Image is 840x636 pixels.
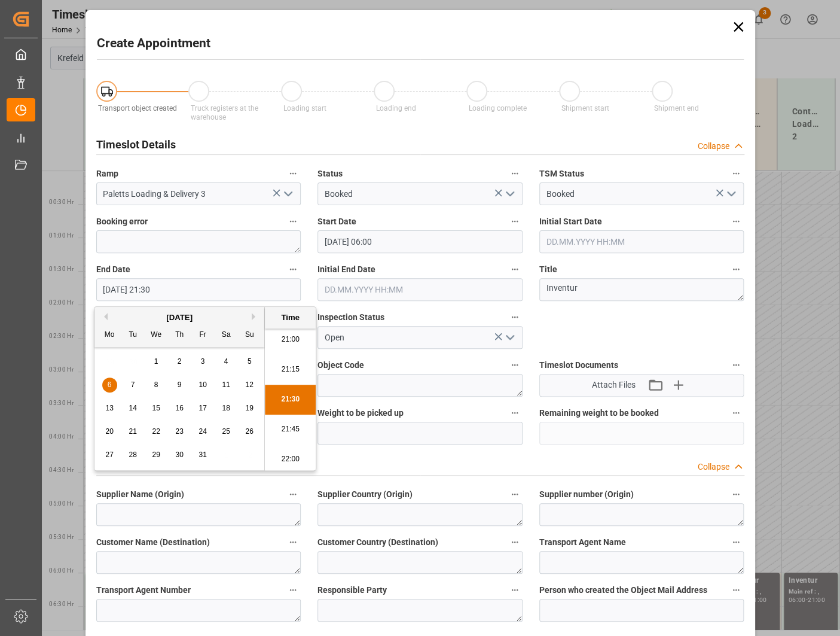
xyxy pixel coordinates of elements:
[539,215,602,228] span: Initial Start Date
[129,427,136,436] span: 21
[285,214,301,229] button: Booking error
[172,424,187,439] div: Choose Thursday, October 23rd, 2025
[539,230,744,253] input: DD.MM.YYYY HH:MM
[317,359,364,372] span: Object Code
[222,381,230,389] span: 11
[317,311,384,324] span: Inspection Status
[149,424,164,439] div: Choose Wednesday, October 22nd, 2025
[96,182,301,205] input: Type to search/select
[96,168,118,180] span: Ramp
[149,448,164,462] div: Choose Wednesday, October 29th, 2025
[317,278,523,301] input: DD.MM.YYYY HH:MM
[279,185,297,203] button: open menu
[728,357,744,373] button: Timeslot Documents
[172,328,187,343] div: Th
[175,404,183,412] span: 16
[196,354,210,369] div: Choose Friday, October 3rd, 2025
[219,424,234,439] div: Choose Saturday, October 25th, 2025
[561,104,609,112] span: Shipment start
[105,451,113,459] span: 27
[507,582,523,598] button: Responsible Party
[96,278,301,301] input: DD.MM.YYYY HH:MM
[285,582,301,598] button: Transport Agent Number
[507,405,523,421] button: Weight to be picked up
[196,424,210,439] div: Choose Friday, October 24th, 2025
[698,461,729,473] div: Collapse
[219,378,234,392] div: Choose Saturday, October 11th, 2025
[507,357,523,373] button: Object Code
[317,230,523,253] input: DD.MM.YYYY HH:MM
[539,584,707,597] span: Person who created the Object Mail Address
[126,328,140,343] div: Tu
[178,381,182,389] span: 9
[172,448,187,462] div: Choose Thursday, October 30th, 2025
[728,534,744,550] button: Transport Agent Name
[96,584,191,597] span: Transport Agent Number
[265,445,316,474] li: 22:00
[219,328,234,343] div: Sa
[539,359,618,372] span: Timeslot Documents
[317,584,387,597] span: Responsible Party
[96,536,210,549] span: Customer Name (Destination)
[108,381,112,389] span: 6
[126,424,140,439] div: Choose Tuesday, October 21st, 2025
[105,427,113,436] span: 20
[317,215,356,228] span: Start Date
[129,451,136,459] span: 28
[728,405,744,421] button: Remaining weight to be booked
[728,261,744,277] button: Title
[198,381,206,389] span: 10
[172,378,187,392] div: Choose Thursday, October 9th, 2025
[500,185,518,203] button: open menu
[592,379,636,391] span: Attach Files
[265,325,316,355] li: 21:00
[149,354,164,369] div: Choose Wednesday, October 1st, 2025
[317,488,413,501] span: Supplier Country (Origin)
[172,401,187,416] div: Choose Thursday, October 16th, 2025
[175,451,183,459] span: 30
[222,404,230,412] span: 18
[722,185,740,203] button: open menu
[507,261,523,277] button: Initial End Date
[507,486,523,502] button: Supplier Country (Origin)
[265,385,316,415] li: 21:30
[102,424,117,439] div: Choose Monday, October 20th, 2025
[242,401,257,416] div: Choose Sunday, October 19th, 2025
[317,536,438,549] span: Customer Country (Destination)
[96,136,176,153] h2: Timeslot Details
[97,34,210,53] h2: Create Appointment
[468,104,526,112] span: Loading complete
[154,381,158,389] span: 8
[539,168,584,180] span: TSM Status
[245,427,253,436] span: 26
[126,401,140,416] div: Choose Tuesday, October 14th, 2025
[728,486,744,502] button: Supplier number (Origin)
[96,488,184,501] span: Supplier Name (Origin)
[317,168,343,180] span: Status
[698,140,729,153] div: Collapse
[539,407,659,419] span: Remaining weight to be booked
[102,378,117,392] div: Choose Monday, October 6th, 2025
[539,536,626,549] span: Transport Agent Name
[539,263,557,276] span: Title
[265,415,316,445] li: 21:45
[728,214,744,229] button: Initial Start Date
[154,357,158,366] span: 1
[285,534,301,550] button: Customer Name (Destination)
[191,104,258,121] span: Truck registers at the warehouse
[96,263,130,276] span: End Date
[283,104,326,112] span: Loading start
[317,263,375,276] span: Initial End Date
[285,166,301,181] button: Ramp
[102,328,117,343] div: Mo
[149,401,164,416] div: Choose Wednesday, October 15th, 2025
[248,357,252,366] span: 5
[196,378,210,392] div: Choose Friday, October 10th, 2025
[285,486,301,502] button: Supplier Name (Origin)
[129,404,136,412] span: 14
[152,427,160,436] span: 22
[219,401,234,416] div: Choose Saturday, October 18th, 2025
[222,427,230,436] span: 25
[152,404,160,412] span: 15
[507,166,523,181] button: Status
